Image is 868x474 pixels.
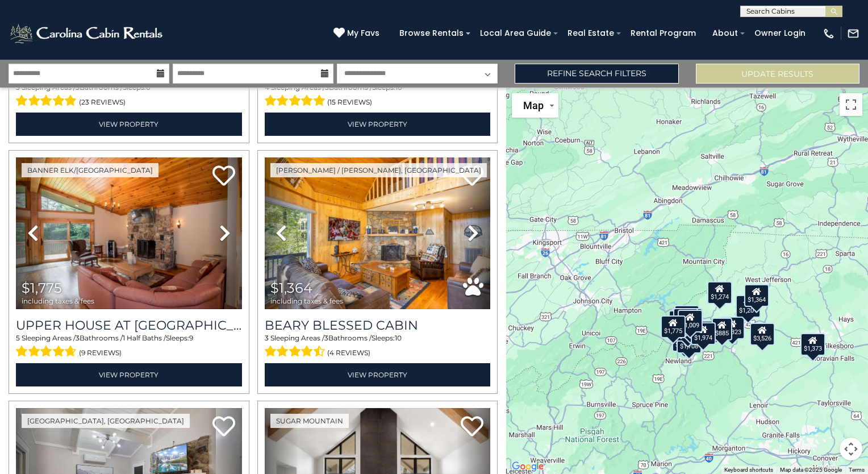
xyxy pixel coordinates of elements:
img: White-1-2.png [9,22,166,45]
a: Rental Program [625,24,702,42]
span: $1,775 [22,280,62,296]
a: Real Estate [562,24,620,42]
h3: Upper House at Tiffanys Estate [16,318,242,333]
a: Upper House at [GEOGRAPHIC_DATA] [16,318,242,333]
a: View Property [16,363,242,386]
div: $1,885 [671,329,696,352]
a: Browse Rentals [394,24,469,42]
a: Terms (opens in new tab) [849,467,865,473]
span: 9 [189,334,193,342]
span: (23 reviews) [79,95,126,110]
span: 4 [265,83,269,92]
div: $1,775 [661,315,686,338]
img: mail-regular-white.png [847,27,859,40]
span: 3 [265,334,269,342]
span: 3 [325,83,329,92]
span: including taxes & fees [22,297,94,305]
a: Add to favorites [212,415,235,439]
div: Sleeping Areas / Bathrooms / Sleeps: [16,333,242,360]
div: $3,526 [750,323,775,346]
div: $1,364 [744,284,769,307]
span: My Favs [347,27,379,39]
img: Google [509,459,546,474]
a: Sugar Mountain [270,414,349,428]
a: Beary Blessed Cabin [265,318,491,333]
a: Refine Search Filters [515,64,678,84]
div: $1,009 [678,310,703,332]
div: Sleeping Areas / Bathrooms / Sleeps: [16,82,242,110]
a: Owner Login [749,24,811,42]
div: $1,392 [692,321,717,343]
a: Add to favorites [461,415,483,439]
span: including taxes & fees [270,297,343,305]
span: (15 reviews) [327,95,372,110]
a: View Property [265,363,491,386]
span: (9 reviews) [79,346,122,360]
span: 1 Half Baths / [123,334,166,342]
button: Map camera controls [840,438,862,460]
span: 3 [324,334,328,342]
span: 10 [395,334,402,342]
div: $1,323 [720,317,745,339]
span: 6 [146,83,150,92]
a: My Favs [333,27,382,40]
span: Map data ©2025 Google [780,467,842,473]
span: (4 reviews) [327,346,370,360]
button: Change map style [512,93,558,118]
a: [GEOGRAPHIC_DATA], [GEOGRAPHIC_DATA] [22,414,190,428]
span: 3 [16,83,20,92]
span: 5 [16,334,20,342]
div: Sleeping Areas / Bathrooms / Sleeps: [265,82,491,110]
a: View Property [16,113,242,136]
img: thumbnail_163280629.jpeg [265,157,491,309]
a: Open this area in Google Maps (opens a new window) [509,459,546,474]
span: 3 [76,83,80,92]
div: $1,274 [707,281,732,304]
a: Local Area Guide [474,24,557,42]
img: thumbnail_163273264.jpeg [16,157,242,309]
div: $1,153 [673,308,698,331]
button: Toggle fullscreen view [840,93,862,116]
a: About [707,24,744,42]
div: $1,748 [674,305,699,328]
a: Banner Elk/[GEOGRAPHIC_DATA] [22,163,158,177]
div: $885 [712,318,732,340]
div: $1,974 [691,322,716,345]
span: 3 [76,334,80,342]
div: $1,708 [677,331,702,354]
div: $1,201 [735,295,760,318]
button: Update Results [696,64,859,84]
a: [PERSON_NAME] / [PERSON_NAME], [GEOGRAPHIC_DATA] [270,163,487,177]
div: $1,373 [800,333,825,356]
span: 10 [395,83,402,92]
a: View Property [265,113,491,136]
span: Map [523,99,544,111]
span: $1,364 [270,280,312,296]
button: Keyboard shortcuts [724,466,773,474]
div: Sleeping Areas / Bathrooms / Sleeps: [265,333,491,360]
img: phone-regular-white.png [823,27,835,40]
